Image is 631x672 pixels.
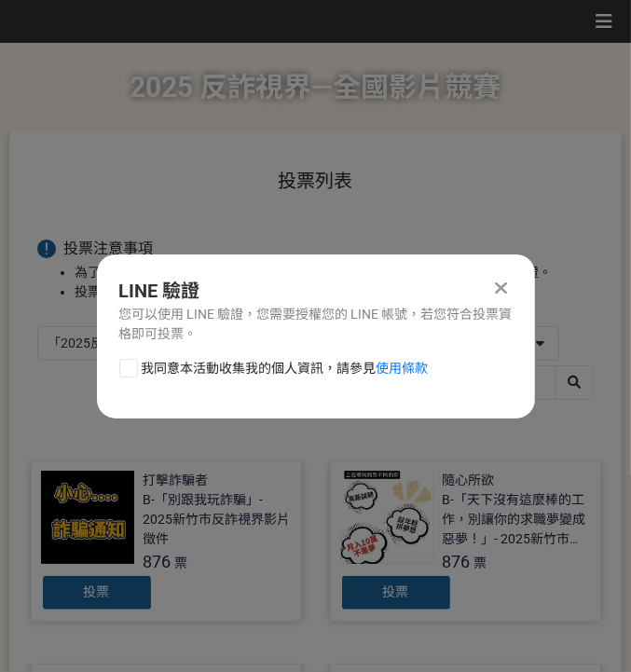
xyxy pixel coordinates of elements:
[130,43,501,132] h1: 2025 反詐視界—全國影片競賽
[144,471,209,490] div: 打擊詐騙者
[31,460,302,622] a: 打擊詐騙者B-「別跟我玩詐騙」- 2025新竹市反詐視界影片徵件876票投票
[119,305,513,344] div: 您可以使用 LINE 驗證，您需要授權您的 LINE 帳號，若您符合投票資格即可投票。
[84,584,110,599] span: 投票
[119,277,513,305] div: LINE 驗證
[142,359,429,378] span: 我同意本活動收集我的個人資訊，請參見
[144,490,292,549] div: B-「別跟我玩詐騙」- 2025新竹市反詐視界影片徵件
[75,263,594,282] li: 為了投票的公平性，我們嚴格禁止灌票行為，所有投票者皆需經過 LINE 登入認證。
[144,552,171,571] span: 876
[75,282,594,302] li: 投票規則：每天從所有作品中擇一投票。
[330,460,601,622] a: 隨心所欲B-「天下沒有這麼棒的工作，別讓你的求職夢變成惡夢！」- 2025新竹市反詐視界影片徵件876票投票
[383,584,409,599] span: 投票
[377,361,429,376] a: 使用條款
[175,555,188,570] span: 票
[443,471,495,490] div: 隨心所欲
[37,170,594,192] h1: 投票列表
[443,552,471,571] span: 876
[63,240,153,257] span: 投票注意事項
[474,555,487,570] span: 票
[443,490,591,549] div: B-「天下沒有這麼棒的工作，別讓你的求職夢變成惡夢！」- 2025新竹市反詐視界影片徵件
